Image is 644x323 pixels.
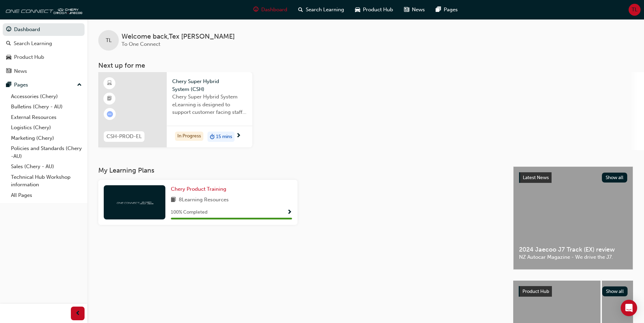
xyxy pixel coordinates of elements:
a: Bulletins (Chery - AU) [8,102,85,112]
a: CSH-PROD-ELChery Super Hybrid System (CSH)Chery Super Hybrid System eLearning is designed to supp... [98,72,252,147]
span: duration-icon [210,132,215,141]
a: Marketing (Chery) [8,133,85,144]
a: News [3,65,85,78]
div: Pages [14,81,28,89]
a: Product Hub [3,51,85,64]
div: Search Learning [14,40,52,48]
button: TL [629,4,641,16]
span: pages-icon [6,82,11,88]
span: Welcome back , Tex [PERSON_NAME] [122,33,235,41]
span: Product Hub [363,6,393,14]
button: Pages [3,79,85,91]
a: Product HubShow all [519,286,628,297]
span: 8 Learning Resources [179,196,229,204]
span: 15 mins [216,133,232,141]
span: Product Hub [522,288,549,294]
a: pages-iconPages [430,3,463,17]
span: 2024 Jaecoo J7 Track (EX) review [519,246,627,254]
span: pages-icon [436,5,441,14]
span: booktick-icon [107,94,112,103]
span: News [412,6,425,14]
h3: My Learning Plans [98,166,502,174]
div: News [14,67,27,75]
img: oneconnect [3,3,82,16]
span: Pages [444,6,458,14]
span: Search Learning [306,6,344,14]
span: CSH-PROD-EL [106,133,142,140]
a: guage-iconDashboard [248,3,293,17]
span: TL [106,37,112,44]
a: news-iconNews [399,3,430,17]
a: Chery Product Training [171,185,229,193]
div: Product Hub [14,53,44,61]
span: To One Connect [122,41,160,47]
button: DashboardSearch LearningProduct HubNews [3,22,85,79]
span: book-icon [171,196,176,204]
span: Chery Product Training [171,186,226,192]
button: Show Progress [287,208,292,217]
span: car-icon [6,54,11,60]
a: Sales (Chery - AU) [8,161,85,172]
span: learningResourceType_ELEARNING-icon [107,79,112,88]
a: search-iconSearch Learning [293,3,350,17]
h3: Next up for me [87,62,644,69]
span: car-icon [355,5,360,14]
a: Logistics (Chery) [8,122,85,133]
span: TL [632,6,637,14]
a: Technical Hub Workshop information [8,172,85,190]
span: Latest News [523,175,549,180]
span: up-icon [77,81,82,90]
span: learningRecordVerb_ATTEMPT-icon [107,111,113,117]
span: Chery Super Hybrid System (CSH) [172,78,247,93]
div: Open Intercom Messenger [621,300,637,316]
div: In Progress [175,132,203,141]
span: Dashboard [261,6,287,14]
a: Latest NewsShow all [519,172,627,183]
span: news-icon [404,5,409,14]
button: Show all [602,286,628,296]
span: guage-icon [253,5,258,14]
button: Show all [602,173,628,183]
a: External Resources [8,112,85,123]
span: prev-icon [75,309,80,318]
span: search-icon [298,5,303,14]
a: All Pages [8,190,85,201]
a: Accessories (Chery) [8,91,85,102]
a: Policies and Standards (Chery -AU) [8,143,85,161]
span: Show Progress [287,210,292,216]
span: NZ Autocar Magazine - We drive the J7. [519,253,627,261]
span: search-icon [6,41,11,47]
span: guage-icon [6,27,11,33]
img: oneconnect [116,199,153,205]
a: Latest NewsShow all2024 Jaecoo J7 Track (EX) reviewNZ Autocar Magazine - We drive the J7. [513,166,633,270]
span: Chery Super Hybrid System eLearning is designed to support customer facing staff with the underst... [172,93,247,116]
a: Dashboard [3,23,85,36]
span: news-icon [6,68,11,75]
span: next-icon [236,133,241,139]
a: car-iconProduct Hub [350,3,399,17]
span: 100 % Completed [171,208,207,216]
a: Search Learning [3,37,85,50]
